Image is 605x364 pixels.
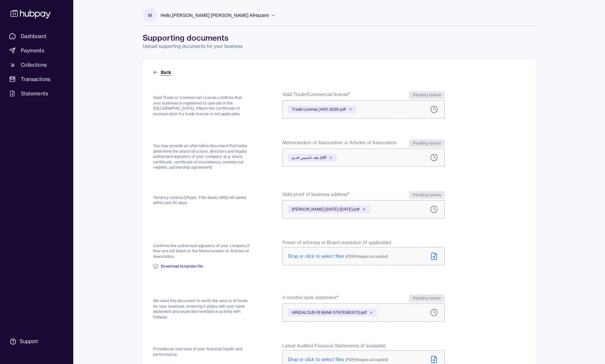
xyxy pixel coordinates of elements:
div: Pending review [409,294,445,302]
span: [PERSON_NAME] [DATE]-[DATE].pdf [292,207,359,212]
p: Hello, [PERSON_NAME] [PERSON_NAME] AlHazami [161,12,269,19]
p: Valid Trade or Commercial License confirms that your business is registered to operate in the [GE... [153,95,251,117]
span: (PDF/Images accepted) [345,254,388,259]
span: Trade License_HAO 2028.pdf [292,107,346,112]
span: Download template file [161,264,204,269]
span: Valid Trade/Commercial license [282,91,350,99]
a: Statements [7,88,67,99]
span: Transactions [21,75,51,83]
span: Payments [21,47,44,54]
span: Power of attorney or Board resolution (If applicable) [282,239,391,246]
p: You may provide an alternative document that helps determine the share structure, directors and l... [153,143,251,170]
p: Upload supporting documents for your business [143,43,536,49]
p: Confirms the authorised signatory of your company if they are not listed on the Memorandum or Art... [153,243,251,259]
p: Tenancy contract/Eijari, Title deed, Utility bill dated within last 90 days [153,195,251,206]
p: Provides an overview of your financial health and performance. [153,346,251,357]
span: 3 months bank statement [282,294,339,302]
div: Pending review [409,139,445,147]
span: Dashboard [21,32,47,40]
div: Pending review [409,91,445,99]
span: Drop or click to select files [288,253,388,259]
h1: Supporting documents [143,33,536,43]
a: Transactions [7,73,67,85]
div: Support [20,338,38,345]
span: Valid proof of business address [282,191,349,199]
span: Collections [21,61,47,69]
a: Support [7,335,67,348]
span: Latest Audited Financial Statements (if available) [282,343,386,349]
a: Download template file [153,259,204,273]
span: عقد تاسيس قديم.pdf [292,155,326,160]
a: Dashboard [7,30,67,42]
span: Statements [21,90,48,97]
span: Drop or click to select files [288,357,388,362]
div: Pending review [409,191,445,199]
a: Payments [7,45,67,56]
span: Memorandum of Association or Articles of Association [282,139,397,147]
p: We need this document to verify the source of funds for your business, ensuring it aligns with yo... [153,298,251,320]
a: Collections [7,59,67,71]
span: HINDALOUD-19 BANK STATEMENTS.pdf [292,310,367,315]
p: M [148,12,152,19]
span: (PDF/Images accepted) [345,357,388,362]
a: Back [153,69,173,76]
